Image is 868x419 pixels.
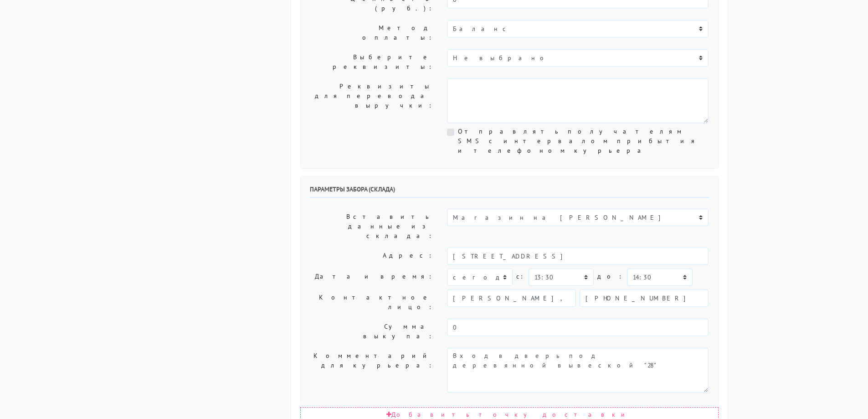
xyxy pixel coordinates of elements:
[303,248,441,265] label: Адрес:
[310,186,709,198] h6: Параметры забора (склада)
[580,290,709,307] input: Телефон
[303,209,441,244] label: Вставить данные из склада:
[447,290,576,307] input: Имя
[458,127,709,155] label: Отправлять получателям SMS с интервалом прибытия и телефоном курьера
[447,348,709,393] textarea: Вход в дверь под деревянной вывеской "28"
[303,20,441,46] label: Метод оплаты:
[303,78,441,123] label: Реквизиты для перевода выручки:
[303,269,441,286] label: Дата и время:
[303,348,441,393] label: Комментарий для курьера:
[303,49,441,75] label: Выберите реквизиты:
[516,269,525,285] label: c:
[303,290,441,315] label: Контактное лицо:
[597,269,623,285] label: до:
[303,319,441,344] label: Сумма выкупа:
